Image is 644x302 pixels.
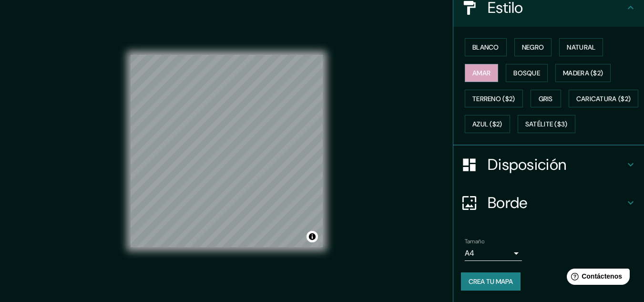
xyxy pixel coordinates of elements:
button: Azul ($2) [465,115,510,133]
button: Natural [559,38,603,56]
font: Terreno ($2) [472,94,515,103]
button: Crea tu mapa [461,272,521,291]
font: Crea tu mapa [469,277,513,286]
font: Blanco [472,43,499,52]
font: Madera ($2) [563,69,603,77]
button: Bosque [506,64,548,82]
font: Caricatura ($2) [576,94,631,103]
button: Madera ($2) [555,64,611,82]
font: Gris [539,94,553,103]
font: Azul ($2) [472,120,502,129]
button: Amar [465,64,498,82]
font: Satélite ($3) [525,120,568,129]
div: Disposición [453,146,644,184]
font: A4 [465,248,474,258]
button: Blanco [465,38,507,56]
button: Activar o desactivar atribución [307,231,318,242]
font: Bosque [513,69,540,77]
button: Negro [514,38,552,56]
font: Borde [488,193,528,213]
div: A4 [465,246,522,261]
div: Borde [453,184,644,222]
button: Gris [531,90,561,108]
button: Caricatura ($2) [569,90,639,108]
font: Negro [522,43,544,52]
font: Disposición [488,155,566,175]
button: Satélite ($3) [518,115,575,133]
canvas: Mapa [131,55,323,247]
iframe: Lanzador de widgets de ayuda [559,265,634,292]
button: Terreno ($2) [465,90,523,108]
font: Natural [567,43,595,52]
font: Tamaño [465,238,484,245]
font: Amar [472,69,491,77]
